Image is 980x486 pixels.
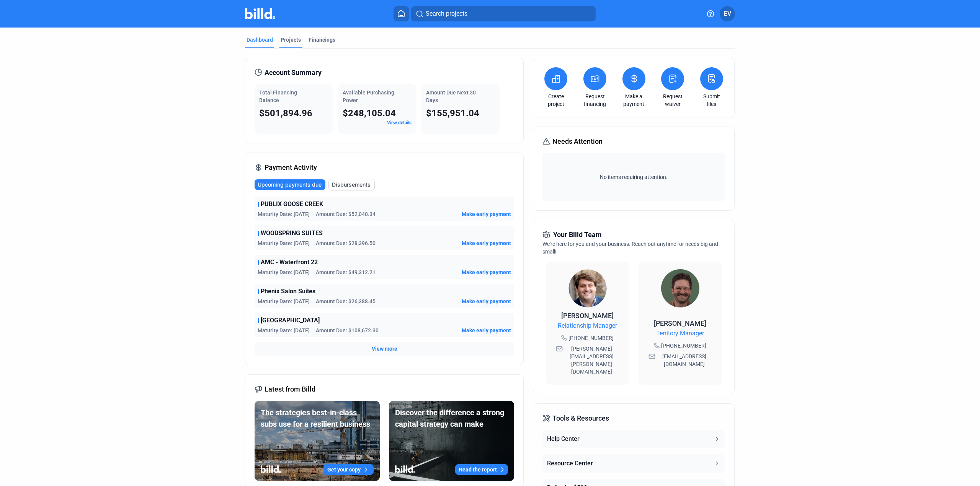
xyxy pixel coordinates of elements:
img: Territory Manager [661,269,699,307]
div: Help Center [547,434,580,444]
button: Resource Center [542,454,725,473]
span: No items requiring attention. [546,173,722,181]
button: Make early payment [462,297,511,305]
span: Maturity Date: [DATE] [258,297,310,305]
span: Amount Due: $49,312.21 [316,268,376,276]
span: $248,105.04 [343,108,396,119]
div: Discover the difference a strong capital strategy can make [395,407,508,430]
span: Amount Due: $26,388.45 [316,297,376,305]
span: Upcoming payments due [258,181,322,189]
button: Disbursements [328,179,375,190]
button: View more [372,345,397,353]
img: Relationship Manager [568,269,607,307]
span: Amount Due Next 30 Days [426,89,476,103]
button: Make early payment [462,268,511,276]
span: Relationship Manager [558,321,617,330]
span: EV [724,9,731,18]
div: Resource Center [547,459,593,468]
span: Maturity Date: [DATE] [258,268,310,276]
span: [EMAIL_ADDRESS][DOMAIN_NAME] [657,353,712,368]
span: Available Purchasing Power [343,89,394,103]
span: WOODSPRING SUITES [261,229,323,238]
button: Upcoming payments due [255,179,325,190]
span: Needs Attention [552,136,603,147]
a: Request financing [581,93,608,108]
span: Territory Manager [656,329,704,338]
span: $501,894.96 [259,108,312,119]
span: Maturity Date: [DATE] [258,239,310,247]
span: Phenix Salon Suites [261,287,315,296]
a: Request waiver [659,93,686,108]
span: [PERSON_NAME] [561,312,614,320]
span: Amount Due: $28,396.50 [316,239,376,247]
span: Amount Due: $52,040.34 [316,210,376,218]
span: [GEOGRAPHIC_DATA] [261,316,320,325]
a: View details [387,120,412,125]
span: Search projects [426,9,467,18]
span: Maturity Date: [DATE] [258,327,310,334]
span: Disbursements [332,181,371,189]
span: Latest from Billd [265,384,315,395]
a: Make a payment [621,93,647,108]
button: Search projects [411,6,596,21]
div: The strategies best-in-class subs use for a resilient business [261,407,374,430]
span: Maturity Date: [DATE] [258,210,310,218]
img: Billd Company Logo [245,8,275,19]
a: Submit files [698,93,725,108]
button: Read the report [455,464,508,475]
span: We're here for you and your business. Reach out anytime for needs big and small! [542,241,718,255]
div: Dashboard [247,36,273,44]
span: Account Summary [265,67,322,78]
button: Make early payment [462,239,511,247]
span: Amount Due: $108,672.30 [316,327,379,334]
span: PUBLIX GOOSE CREEK [261,200,323,209]
span: [PHONE_NUMBER] [661,342,706,349]
span: Payment Activity [265,162,317,173]
button: Help Center [542,430,725,448]
div: Financings [309,36,335,44]
span: Your Billd Team [553,229,602,240]
span: [PERSON_NAME] [654,319,706,327]
button: EV [720,6,735,21]
button: Get your copy [323,464,374,475]
span: [PHONE_NUMBER] [568,334,614,342]
button: Make early payment [462,327,511,334]
a: Create project [542,93,569,108]
span: $155,951.04 [426,108,479,119]
span: Total Financing Balance [259,89,297,103]
span: AMC - Waterfront 22 [261,258,318,267]
button: Make early payment [462,210,511,218]
span: Tools & Resources [552,413,609,424]
div: Projects [281,36,301,44]
span: [PERSON_NAME][EMAIL_ADDRESS][PERSON_NAME][DOMAIN_NAME] [564,345,619,375]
